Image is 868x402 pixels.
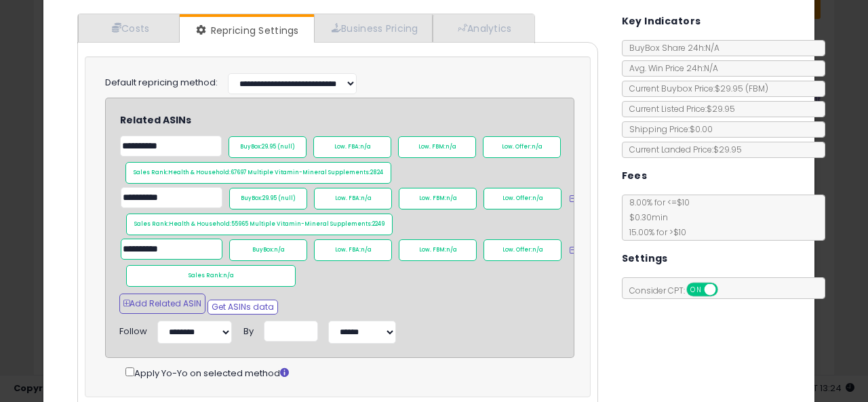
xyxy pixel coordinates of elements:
span: ON [688,284,705,296]
span: Consider CPT: [623,285,736,296]
div: BuyBox: [229,136,307,158]
h4: Related ASINs [120,115,583,125]
h5: Settings [622,250,668,267]
div: BuyBox: [229,239,307,261]
span: 29.95 (null) [262,143,295,150]
span: n/a [532,143,542,150]
div: Low. FBM: [399,188,477,209]
span: n/a [361,195,372,202]
span: Health & Household:67697 Multiple Vitamin-Mineral Supplements:2824 [168,169,383,176]
span: n/a [446,246,457,254]
span: n/a [446,195,457,202]
span: Current Listed Price: $29.95 [623,103,735,115]
span: Current Landed Price: $29.95 [623,144,742,155]
div: BuyBox: [229,188,307,209]
a: Costs [78,14,180,42]
span: 8.00 % for <= $10 [623,197,690,238]
h5: Fees [622,167,648,184]
div: Low. FBM: [398,136,476,158]
div: Apply Yo-Yo on selected method [125,365,574,380]
div: Low. Offer: [484,188,561,209]
a: Analytics [433,14,533,42]
span: n/a [361,246,372,254]
div: Low. FBA: [314,188,392,209]
button: Add Related ASIN [119,294,205,314]
span: BuyBox Share 24h: N/A [623,42,719,54]
div: Low. FBA: [314,239,392,261]
div: Sales Rank: [126,265,296,287]
div: Sales Rank: [125,162,391,184]
span: OFF [715,284,737,296]
span: 15.00 % for > $10 [623,226,686,238]
div: By [243,321,254,338]
div: Low. Offer: [483,136,561,158]
span: 29.95 (null) [262,195,296,202]
a: Repricing Settings [180,17,313,44]
span: n/a [446,143,456,150]
span: n/a [532,246,543,254]
span: Current Buybox Price: [623,83,768,94]
span: ( FBM ) [745,83,768,94]
a: Business Pricing [314,14,433,42]
span: $29.95 [715,83,768,94]
div: Low. FBA: [313,136,391,158]
div: Low. Offer: [484,239,561,261]
div: Sales Rank: [126,214,393,235]
span: n/a [360,143,371,150]
span: n/a [274,246,285,254]
label: Default repricing method: [105,77,218,89]
span: n/a [532,195,543,202]
span: Shipping Price: $0.00 [623,123,713,135]
div: Low. FBM: [399,239,477,261]
h5: Key Indicators [622,13,701,30]
span: Avg. Win Price 24h: N/A [623,62,718,74]
span: $0.30 min [623,212,668,223]
span: n/a [223,272,234,279]
span: Health & Household:55965 Multiple Vitamin-Mineral Supplements:2249 [169,220,384,228]
div: Follow [119,321,147,338]
button: Get ASINs data [208,300,278,315]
